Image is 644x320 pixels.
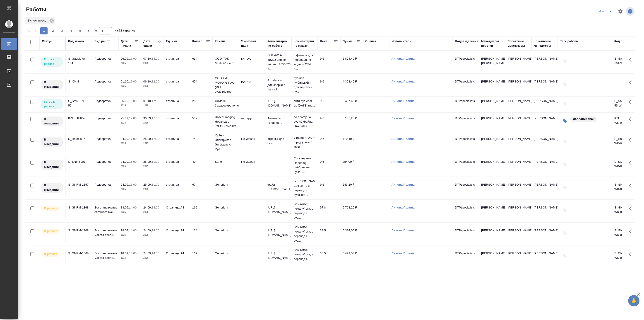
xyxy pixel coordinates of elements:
[340,54,363,70] td: 5 894,40 ₽
[241,39,263,48] div: Языковая пара
[318,114,340,130] td: 9.6
[505,77,531,93] td: [PERSON_NAME]
[505,114,531,130] td: [PERSON_NAME]
[318,157,340,173] td: 9.6
[597,8,615,15] div: split button
[505,249,531,265] td: [PERSON_NAME]
[164,114,190,130] td: страница
[164,249,190,265] td: Страница А4
[215,182,237,187] p: Generium
[121,160,129,163] p: 24.09,
[239,134,265,150] td: Не указан
[25,17,55,24] div: Исполнитель
[143,99,152,103] p: 01.10,
[267,205,289,214] p: [URL][DOMAIN_NAME]..
[41,182,63,193] div: Исполнитель назначен, приступать к работе пока рано
[507,39,529,48] div: Проектные менеджеры
[215,39,225,44] div: Клиент
[41,251,63,257] div: Исполнитель выполняет работу
[68,56,90,65] div: S_GacMotor-164
[320,39,327,44] div: Цена
[143,233,161,237] p: 2025
[215,160,237,164] p: Sanofi
[143,57,152,60] p: 07.10,
[453,54,479,70] td: DTPspecialists
[392,99,415,103] a: Линова Полина
[392,252,415,255] a: Линова Полина
[215,133,237,151] p: Хайер Электрикал Эпплаенсиз Рус
[534,39,555,48] div: Клиентские менеджеры
[215,251,237,256] p: Generium
[294,202,315,220] p: Возьмите, пожалуйста, в перевод с рус...
[143,206,152,209] p: 24.09,
[192,39,202,44] div: Кол-во
[41,160,63,170] div: Исполнитель назначен, приступать к работе пока рано
[612,54,638,70] td: S_GacMotor-164-WK-026
[531,77,558,93] td: [PERSON_NAME]
[152,99,159,103] p: 17:00
[44,137,60,146] p: В ожидании
[68,116,90,121] div: KZH_UIHK-7
[164,54,190,70] td: страница
[481,99,503,103] p: [PERSON_NAME]
[340,77,363,93] td: 4 358,40 ₽
[94,205,116,214] p: Восстановление сложного мак...
[392,80,415,83] a: Линова Полина
[453,226,479,242] td: DTPspecialists
[340,134,363,150] td: 710,40 ₽
[94,251,116,260] p: Восстановление макета средн...
[152,137,159,141] p: 17:00
[318,249,340,265] td: 38.5
[94,160,116,164] p: Подверстка
[121,187,139,192] p: 2025
[164,77,190,93] td: страница
[340,226,363,242] td: 6 314,00 ₽
[392,116,415,120] a: Линова Полина
[392,160,415,163] a: Линова Полина
[143,137,152,141] p: 25.09,
[121,256,139,260] p: 2025
[505,226,531,242] td: [PERSON_NAME]
[626,54,637,65] button: Здесь прячутся важные кнопки
[570,116,598,122] div: Запланирован
[267,99,289,108] p: [URL][DOMAIN_NAME]..
[294,156,315,174] p: Срок неделя Перевод лейблов не нужен,...
[28,18,48,23] p: Исполнитель
[626,114,637,125] button: Здесь прячутся важные кнопки
[121,116,129,120] p: 25.09,
[121,39,134,48] div: Дата начала
[267,137,289,146] p: строчка для каз
[294,136,315,149] p: 8 рд англ-рус + 5 рд рус-каз 1. каки...
[143,141,161,146] p: 2025
[129,57,137,60] p: 17:00
[121,103,139,108] p: 2025
[129,137,137,141] p: 17:00
[392,206,415,209] a: Линова Полина
[190,77,213,93] td: 454
[41,228,63,234] div: Исполнитель выполняет работу
[190,226,213,242] td: 164
[267,78,289,92] p: 3 файла исх для сверки в папке in
[453,203,479,219] td: DTPspecialists
[612,157,638,173] td: S_SNF-6901-WK-014
[215,228,237,233] p: Generium
[166,39,177,44] div: Ед. изм
[41,56,63,67] div: Исполнитель может приступить к работе
[615,6,626,17] span: Настроить таблицу
[25,6,46,13] span: Работы
[343,39,352,44] div: Сумма
[164,97,190,112] td: страница
[392,137,415,141] a: Линова Полина
[318,226,340,242] td: 38.5
[531,157,558,173] td: [PERSON_NAME]
[44,252,57,256] p: В работе
[392,183,415,186] a: Линова Полина
[453,97,479,112] td: DTPspecialists
[531,54,558,70] td: [PERSON_NAME]
[121,206,129,209] p: 18.09,
[68,39,84,44] div: Код заказа
[612,134,638,150] td: S_Haier-837-WK-014
[481,39,503,48] div: Менеджеры верстки
[505,180,531,196] td: [PERSON_NAME]
[190,134,213,150] td: 74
